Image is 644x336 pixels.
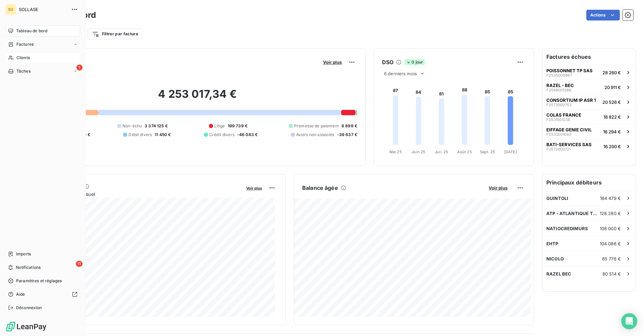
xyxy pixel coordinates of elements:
span: Déconnexion [16,305,42,311]
button: POISSONNET TP SASF253500086728 260 € [542,65,636,80]
tspan: Juin 25 [412,150,425,154]
span: Voir plus [323,59,342,65]
span: Clients [16,55,30,61]
span: 6 derniers mois [384,71,417,76]
a: Aide [5,289,80,300]
span: Voir plus [246,186,262,191]
span: F2533001093 [546,132,571,136]
span: 164 479 € [600,196,621,201]
button: Filtrer par facture [88,29,143,39]
span: 80 514 € [602,271,621,277]
div: SO [5,4,16,15]
span: 20 911 € [604,85,621,90]
h6: Balance âgée [302,184,338,192]
span: F2569001288 [546,88,571,92]
span: 0 jour [404,59,425,65]
span: BATI-SERVICES SAS [546,142,592,147]
span: 8 899 € [341,123,357,129]
span: 11 450 € [155,132,171,138]
tspan: Mai 25 [389,150,402,154]
span: SOLLASE [19,7,67,12]
span: CONSORTIUM IP ASR 1 [546,97,596,103]
span: Débit divers [128,132,152,138]
span: RAZEL - BEC [546,83,574,88]
span: 108 000 € [600,226,621,231]
span: EIFFAGE GENIE CIVIL [546,127,592,132]
span: 28 260 € [602,70,621,75]
span: F2573000753 [546,103,572,107]
span: Avoirs non associés [296,132,334,138]
span: 3 374 125 € [145,123,168,129]
span: Imports [16,251,31,257]
span: F2531001238 [546,118,570,122]
span: 199 739 € [228,123,248,129]
span: -46 083 € [237,132,258,138]
span: Non-échu [122,123,142,129]
span: ATP - ATLANTIQUE TRAVAUX PUBLICS [546,211,600,216]
button: Actions [586,10,620,20]
span: Notifications [16,264,41,270]
span: 11 [76,261,83,267]
span: Factures [16,41,34,47]
div: Open Intercom Messenger [621,313,637,329]
button: Voir plus [244,185,264,191]
button: Voir plus [321,59,344,65]
tspan: [DATE] [504,150,517,154]
span: 85 776 € [602,256,621,261]
span: 16 200 € [603,144,621,149]
span: Litige [214,123,225,129]
span: Tableau de bord [16,28,47,34]
tspan: Sept. 25 [480,150,495,154]
span: 128 280 € [600,211,621,216]
span: GUINTOLI [546,196,568,201]
span: NICOLO [546,256,564,261]
tspan: Juil. 25 [435,150,448,154]
span: POISSONNET TP SAS [546,68,593,73]
button: COLAS FRANCEF253100123818 822 € [542,109,636,124]
span: Paramètres et réglages [16,278,62,284]
tspan: Août 25 [457,150,472,154]
span: F2573000721 [546,147,571,151]
span: 1 [76,65,83,71]
span: Chiffre d'affaires mensuel [38,191,241,198]
span: 20 526 € [602,99,621,105]
h6: Factures échues [542,49,636,65]
span: Tâches [16,68,31,74]
button: BATI-SERVICES SASF257300072116 200 € [542,139,636,154]
span: RAZEL BEC [546,271,571,277]
span: Voir plus [489,185,507,191]
img: Logo LeanPay [5,321,47,332]
h6: DSO [382,58,393,66]
span: EHTP [546,241,558,246]
span: Crédit divers [209,132,234,138]
span: 18 822 € [603,114,621,120]
span: 16 294 € [603,129,621,134]
span: -39 637 € [337,132,357,138]
span: Aide [16,291,25,297]
span: COLAS FRANCE [546,112,581,118]
span: 104 086 € [600,241,621,246]
button: RAZEL - BECF256900128820 911 € [542,80,636,94]
span: Promesse de paiement [294,123,339,129]
h6: Principaux débiteurs [542,174,636,191]
button: EIFFAGE GENIE CIVILF253300109316 294 € [542,124,636,139]
span: NATIOCREDIMURS [546,226,588,231]
button: Voir plus [487,185,509,191]
h2: 4 253 017,34 € [38,87,357,108]
button: CONSORTIUM IP ASR 1F257300075320 526 € [542,94,636,109]
span: F2535000867 [546,73,572,77]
